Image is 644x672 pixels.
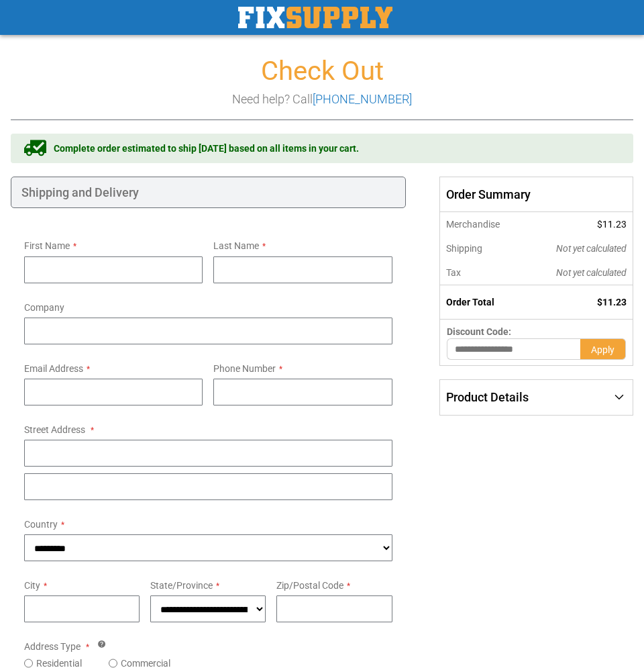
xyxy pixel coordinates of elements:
span: City [24,580,40,591]
span: Complete order estimated to ship [DATE] based on all items in your cart. [54,142,359,155]
div: Shipping and Delivery [11,177,406,209]
span: Zip/Postal Code [276,580,343,591]
span: Apply [591,344,614,355]
span: Street Address [24,424,85,435]
button: Apply [580,338,626,360]
span: $11.23 [597,219,627,230]
h3: Need help? Call [11,93,633,106]
th: Tax [439,260,525,285]
a: [PHONE_NUMBER] [313,92,412,106]
a: store logo [238,7,392,28]
h1: Check Out [11,56,633,86]
img: Fix Industrial Supply [238,7,392,28]
span: Address Type [24,641,80,652]
span: First Name [24,240,70,251]
span: Shipping [446,243,482,254]
span: Not yet calculated [556,243,627,254]
span: Last Name [213,240,259,251]
label: Residential [36,657,82,670]
th: Merchandise [439,212,525,236]
span: Order Summary [439,177,633,213]
span: Phone Number [213,363,276,374]
span: Country [24,519,58,530]
span: Discount Code: [447,326,511,337]
label: Commercial [121,657,170,670]
span: Email Address [24,363,83,374]
span: Product Details [446,390,529,404]
span: State/Province [150,580,213,591]
strong: Order Total [446,297,494,307]
span: Company [24,302,64,313]
span: Not yet calculated [556,267,627,278]
span: $11.23 [597,297,627,307]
